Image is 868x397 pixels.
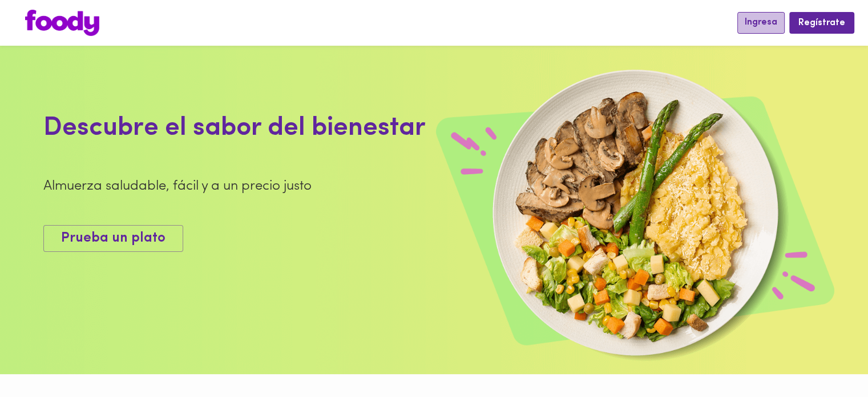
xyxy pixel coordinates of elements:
span: Ingresa [745,17,777,28]
button: Prueba un plato [43,225,183,252]
button: Regístrate [789,12,854,33]
button: Ingresa [737,12,785,33]
div: Almuerza saludable, fácil y a un precio justo [43,177,564,196]
iframe: Messagebird Livechat Widget [802,331,857,386]
img: logo.png [25,10,99,36]
div: Descubre el sabor del bienestar [43,110,564,147]
span: Prueba un plato [61,230,165,247]
span: Regístrate [798,18,845,29]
